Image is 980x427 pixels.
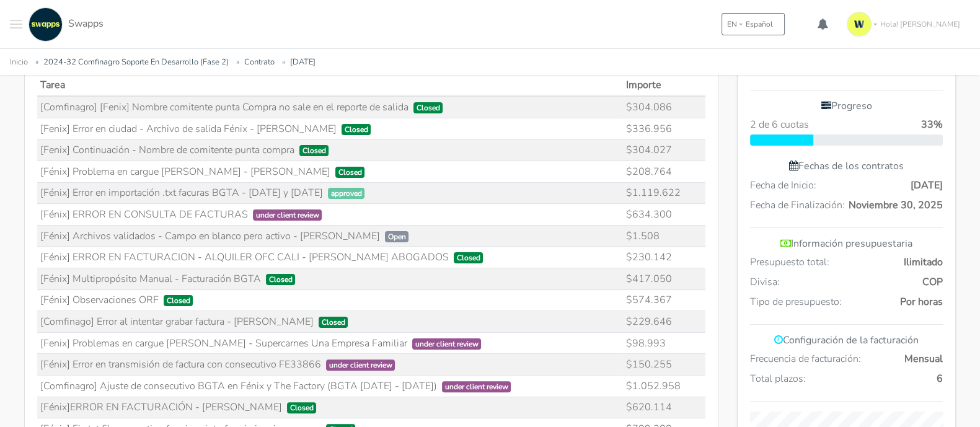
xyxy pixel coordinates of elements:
span: Closed [413,102,443,113]
span: Divisa: [750,275,780,289]
span: Closed [164,295,193,306]
span: Closed [287,402,317,413]
span: Fecha de Finalización: [750,198,845,213]
span: Mensual [904,351,943,366]
span: Hola! [PERSON_NAME] [880,19,960,30]
td: $98.993 [623,332,705,354]
td: $574.367 [623,289,705,311]
a: 2024-32 Comfinagro Soporte En Desarrollo (Fase 2) [43,56,229,68]
button: ENEspañol [722,13,785,35]
span: under client review [326,359,395,371]
span: Closed [454,252,483,263]
td: [Comfinagro] Ajuste de consecutivo BGTA en Fénix y The Factory (BGTA [DATE] - [DATE]) [37,375,623,397]
span: Español [746,19,773,30]
span: Open [385,231,409,242]
span: under client review [412,338,482,350]
td: [Comfinago] Error al intentar grabar factura - [PERSON_NAME] [37,311,623,333]
a: Hola! [PERSON_NAME] [842,7,970,42]
span: 2 de 6 cuotas [750,117,809,132]
img: swapps-linkedin-v2.jpg [29,7,63,42]
span: Closed [342,124,371,135]
td: $304.027 [623,139,705,161]
span: under client review [253,209,322,221]
img: isotipo-3-3e143c57.png [847,12,872,37]
span: Frecuencia de facturación: [750,351,861,366]
td: [Fenix] Problemas en cargue [PERSON_NAME] - Supercarnes Una Empresa Familiar [37,332,623,354]
td: [Fénix] ERROR EN FACTURACION - ALQUILER OFC CALI - [PERSON_NAME] ABOGADOS [37,247,623,268]
span: 6 [937,371,943,386]
td: $229.646 [623,311,705,333]
span: Swapps [68,17,104,30]
td: $150.255 [623,354,705,376]
th: Importe [623,74,705,96]
td: [Fénix] ERROR EN CONSULTA DE FACTURAS [37,204,623,226]
h6: Información presupuestaria [750,238,943,250]
span: under client review [442,381,511,392]
span: [DATE] [911,178,943,193]
span: Closed [335,167,365,178]
span: Tipo de presupuesto: [750,294,842,309]
a: [DATE] [290,56,316,68]
td: [Fénix]ERROR EN FACTURACIÓN - [PERSON_NAME] [37,397,623,418]
span: Total plazos: [750,371,806,386]
span: Por horas [900,294,943,309]
h6: Progreso [750,100,943,112]
td: $1.119.622 [623,182,705,204]
td: $230.142 [623,247,705,268]
td: $336.956 [623,118,705,139]
td: [Fénix] Problema en cargue [PERSON_NAME] - [PERSON_NAME] [37,161,623,182]
a: Inicio [10,56,28,68]
td: [Fenix] Continuación - Nombre de comitente punta compra [37,139,623,161]
td: $1.052.958 [623,375,705,397]
td: [Fénix] Error en importación .txt facuras BGTA - [DATE] y [DATE] [37,182,623,204]
td: $620.114 [623,397,705,418]
a: Contrato [244,56,275,68]
span: Fecha de Inicio: [750,178,816,193]
td: $208.764 [623,161,705,182]
span: 33% [921,117,943,132]
span: Closed [266,274,296,285]
span: Closed [299,145,329,156]
td: $417.050 [623,268,705,289]
td: [Fénix] Multipropósito Manual - Facturación BGTA [37,268,623,289]
span: Ilimitado [904,255,943,270]
td: [Fenix] Error en ciudad - Archivo de salida Fénix - [PERSON_NAME] [37,118,623,139]
span: Noviembre 30, 2025 [849,198,943,213]
td: $304.086 [623,96,705,118]
td: $1.508 [623,225,705,247]
a: Swapps [25,7,104,42]
h6: Configuración de la facturación [750,335,943,346]
th: Tarea [37,74,623,96]
button: Toggle navigation menu [10,7,22,42]
td: [Fénix] Archivos validados - Campo en blanco pero activo - [PERSON_NAME] [37,225,623,247]
td: [Fénix] Error en transmisión de factura con consecutivo FE33866 [37,354,623,376]
span: Presupuesto total: [750,255,829,270]
span: COP [922,275,943,289]
td: $634.300 [623,204,705,226]
td: [Comfinagro] [Fenix] Nombre comitente punta Compra no sale en el reporte de salida [37,96,623,118]
span: Closed [319,317,348,328]
td: [Fénix] Observaciones ORF [37,289,623,311]
span: approved [328,188,365,199]
h6: Fechas de los contratos [750,161,943,172]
